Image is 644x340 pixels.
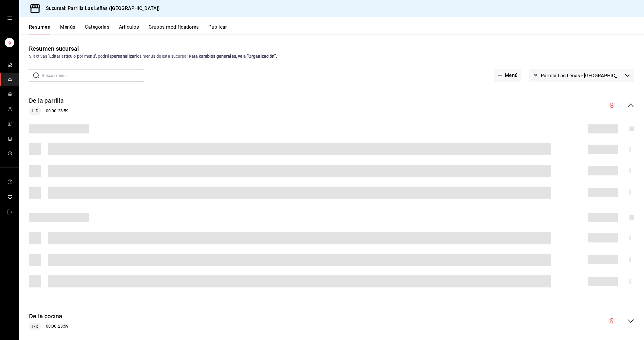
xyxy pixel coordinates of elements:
div: collapse-menu-row [19,307,644,335]
div: collapse-menu-row [19,91,644,120]
button: Resumen [29,24,50,34]
button: open drawer [7,16,12,21]
button: Grupos modificadores [149,24,199,34]
input: Buscar menú [42,69,144,82]
div: Resumen sucursal [29,44,79,53]
button: Publicar [208,24,227,34]
div: 00:00 - 23:59 [29,323,69,330]
button: Categorías [85,24,110,34]
h3: Sucursal: Parrilla Las Leñas ([GEOGRAPHIC_DATA]) [41,5,160,12]
button: Menús [60,24,75,34]
button: Artículos [119,24,139,34]
strong: Para cambios generales, ve a “Organización”. [189,54,277,59]
span: L-D [29,323,40,330]
span: L-D [29,108,40,114]
button: De la parrilla [29,96,64,105]
button: De la cocina [29,312,62,321]
div: 00:00 - 23:59 [29,107,69,115]
div: Si activas ‘Editar artículo por menú’, podrás los menús de esta sucursal. [29,53,634,59]
button: Menú [494,69,521,82]
div: navigation tabs [29,24,644,34]
strong: personalizar [111,54,136,59]
button: Parrilla Las Leñas - [GEOGRAPHIC_DATA] [529,69,634,82]
span: Parrilla Las Leñas - [GEOGRAPHIC_DATA] [541,73,623,79]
